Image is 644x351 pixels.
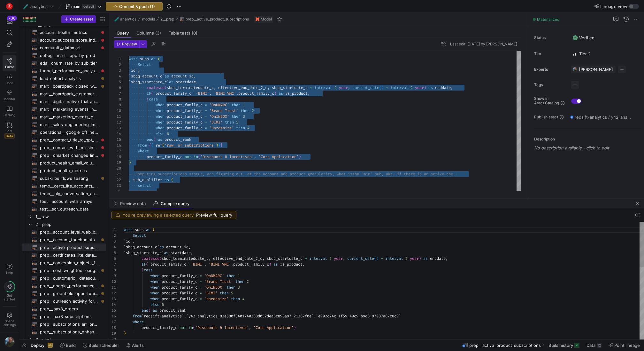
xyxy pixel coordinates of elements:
span: prep__account_level_web_browsing​​​​​​​​​​ [40,228,99,236]
span: as [151,56,156,61]
span: ` [129,68,131,73]
div: Press SPACE to select this row. [22,220,106,228]
span: 'BIMI' [209,120,223,125]
span: mart__digital_native_trial_analysis​​​​​​​​​​ [40,98,99,105]
span: 1 [243,102,245,108]
img: Tier 2 - Important [573,51,578,56]
span: temp__certs_lite_accounts_for_sdrs​​​​​​​​​​ [40,182,99,190]
span: when [156,120,165,125]
span: as [428,85,433,90]
span: year [415,85,424,90]
button: Commit & push (1) [106,2,163,11]
a: prep__cost_weighted_leadgen_performance​​​​​​​​​​ [22,267,106,274]
span: Help [5,271,13,275]
span: ) [381,85,384,90]
span: 'BIMI' [196,91,209,96]
span: prep__active_product_subscriptions​​​​​​​​​​ [40,244,99,251]
a: Spacesettings [3,309,16,330]
span: when [156,114,165,119]
span: ( [162,143,165,148]
span: mart__marketing_events_performance_analysis​​​​​​​​​​ [40,113,99,121]
button: VerifiedVerified [571,34,596,42]
a: mart__boardpack_closed_won_by_region_view​​​​​​​​​​ [22,82,106,90]
span: [PERSON_NAME] [579,67,613,72]
span: coalesce [147,85,165,90]
span: , [236,91,238,96]
button: Preview [114,40,139,48]
div: 4 [114,73,121,79]
span: lead_cohort_analysis​​​​​​​​​​ [40,75,99,82]
span: prep__subscriptions_arr_processing​​​​​​​​​​ [40,321,99,328]
span: Space settings [4,319,16,327]
span: mart__boardpack_closed_won_by_region_view​​​​​​​​​​ [40,83,99,90]
span: { [151,143,153,148]
span: 3__mart [35,336,105,343]
span: prep__cost_weighted_leadgen_performance​​​​​​​​​​ [40,267,99,274]
a: test__sdr_outreach_data​​​​​​​​​​ [22,205,106,213]
span: product_health_email_volumes​​​​​​​​​​ [40,159,99,167]
span: product_family_c [167,120,203,125]
button: Build [57,340,79,351]
a: lead_cohort_analysis​​​​​​​​​​ [22,75,106,82]
div: Press SPACE to select this row. [22,98,106,105]
span: Point lineage [614,343,640,348]
span: , [138,68,140,73]
span: 'Hardenize' [209,125,234,131]
div: 9 [114,102,121,108]
span: interval [390,85,408,90]
span: then [232,102,241,108]
a: mart__boardpack_customer_base_view​​​​​​​​​​ [22,90,106,98]
div: Press SPACE to select this row. [22,105,106,113]
a: test__account_with_arrays​​​​​​​​​​ [22,197,106,205]
span: Lineage view [600,4,627,9]
img: https://storage.googleapis.com/y42-prod-data-exchange/images/C0c2ZRu8XU2mQEXUlKrTCN4i0dD3czfOt8UZ... [6,3,13,10]
span: , [348,85,350,90]
span: ) [153,137,156,142]
span: ( [147,97,149,102]
div: Press SPACE to select this row. [22,243,106,251]
span: 'OnINBOX' [209,114,229,119]
a: prep__contact_title_to_gpt_persona​​​​​​​​​​ [22,136,106,144]
span: prep__dmarket_changes_linked_to_product_instances​​​​​​​​​​ [40,152,99,159]
span: 'BIMI VMC' [214,91,236,96]
span: mart__sales_engineering_impact​​​​​​​​​​ [40,121,99,128]
img: https://storage.googleapis.com/y42-prod-data-exchange/images/6IdsliWYEjCj6ExZYNtk9pMT8U8l8YHLguyz... [572,67,578,72]
span: (0) [192,31,197,35]
div: 11 [114,114,121,119]
span: 2 [334,85,337,90]
span: = [205,120,207,125]
span: temp__plg_conversation_analysis​​​​​​​​​​ [40,190,99,197]
button: Point lineage [606,340,643,351]
div: 10 [114,108,121,114]
a: funnel_performance_analysis__monthly​​​​​​​​​​ [22,67,106,75]
span: debug__mart__opp_by_prod​​​​​​​​​​ [40,52,99,59]
span: prep__google_performance_analysis​​​​​​​​​​ [40,282,99,290]
span: prep__conversion_objects_for_visualisations_compatibility​​​​​​​​​​ [40,259,99,267]
span: ` [135,68,138,73]
span: Publish asset [534,115,558,119]
span: as [158,137,162,142]
span: Editor [5,65,14,69]
div: 2 [114,62,121,68]
a: Editor [3,55,16,71]
div: 736 [7,16,17,21]
span: startdate [176,79,196,84]
span: Model [261,17,272,21]
div: 15 [114,137,121,142]
span: from [138,143,147,148]
span: models [142,17,155,21]
span: prep__contact_with_missing_gpt_persona​​​​​​​​​​ [40,144,99,151]
span: community_datamart​​​​​​​​​​ [40,44,99,52]
span: = [205,114,207,119]
span: Build history [548,343,573,348]
span: ( [379,85,381,90]
span: Tier 2 [573,51,591,56]
span: subs [140,56,149,61]
span: year [339,85,348,90]
button: Create asset [61,15,96,23]
a: mart__sales_engineering_impact​​​​​​​​​​ [22,121,106,128]
span: mart__marketing_events_influence_analysis​​​​​​​​​​ [40,106,99,113]
button: Build history [546,340,582,351]
span: as [165,74,169,79]
button: maindefault [64,2,103,11]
